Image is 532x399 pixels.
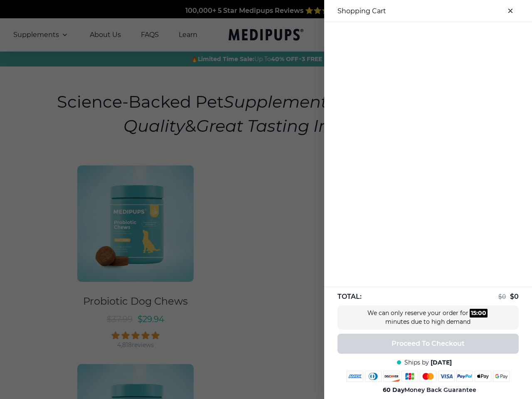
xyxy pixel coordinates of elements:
span: $ 0 [498,293,506,300]
div: 15 [471,309,476,318]
div: We can only reserve your order for minutes due to high demand [366,309,490,326]
span: [DATE] [431,359,452,367]
img: amex [347,371,363,382]
img: jcb [401,371,418,382]
span: TOTAL: [337,292,362,301]
strong: 60 Day [383,386,405,394]
img: mastercard [420,371,436,382]
span: Money Back Guarantee [383,386,477,394]
img: paypal [456,371,473,382]
img: visa [438,371,455,382]
img: diners-club [365,371,382,382]
span: $ 0 [510,293,519,300]
div: : [470,309,488,318]
h3: Shopping Cart [337,7,386,15]
div: 00 [478,309,486,318]
span: Ships by [404,359,429,367]
img: apple [475,371,491,382]
img: google [493,371,510,382]
button: close-cart [502,2,519,19]
img: discover [383,371,400,382]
